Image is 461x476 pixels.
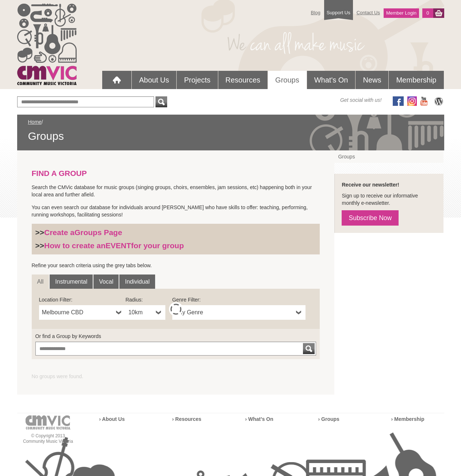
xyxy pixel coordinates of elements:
a: Instrumental [50,275,93,289]
a: › Resources [172,416,201,422]
a: Groups [268,71,307,89]
a: About Us [132,71,176,89]
h3: >> [35,241,316,250]
a: Resources [218,71,268,89]
a: Membership [389,71,443,89]
a: › Groups [318,416,339,422]
img: CMVic Blog [433,96,444,106]
a: 0 [422,8,433,18]
label: Or find a Group by Keywords [35,333,316,340]
a: Blog [307,6,324,19]
div: / [28,118,433,143]
label: Location Filter: [39,296,126,303]
a: Contact Us [353,6,384,19]
a: Subscribe Now [342,210,399,226]
label: Radius: [126,296,165,303]
span: 10km [128,308,153,317]
p: Search the CMVic database for music groups (singing groups, choirs, ensembles, jam sessions, etc)... [32,184,320,198]
span: Groups [28,129,433,143]
img: icon-instagram.png [407,96,417,106]
a: All [32,275,49,289]
p: © Copyright 2013 Community Music Victoria [17,433,79,444]
a: Individual [119,275,155,289]
label: Genre Filter: [172,296,306,303]
strong: FIND A GROUP [32,169,87,177]
a: 10km [126,305,165,320]
h3: >> [35,228,316,237]
a: News [356,71,388,89]
a: Projects [177,71,218,89]
a: Melbourne CBD [39,305,126,320]
p: Sign up to receive our informative monthly e-newsletter. [342,192,436,207]
a: › About Us [99,416,125,422]
a: What's On [307,71,356,89]
a: Member Login [384,8,419,18]
a: Create aGroups Page [44,228,122,237]
img: cmvic-logo-footer.png [26,415,70,430]
span: Melbourne CBD [42,308,113,317]
a: Vocal [93,275,119,289]
a: › What’s On [245,416,273,422]
img: cmvic_logo.png [17,4,77,85]
ul: No groups were found. [32,373,320,380]
p: Refine your search criteria using the grey tabs below. [32,262,320,269]
a: › Membership [391,416,424,422]
a: How to create anEVENTfor your group [44,241,184,250]
strong: EVENT [105,241,131,250]
p: You can even search our database for individuals around [PERSON_NAME] who have skills to offer: t... [32,204,320,218]
span: Get social with us! [340,96,382,104]
a: Any Genre [172,305,306,320]
span: Any Genre [175,308,293,317]
a: Groups [334,150,443,163]
strong: Groups Page [74,228,122,237]
strong: Receive our newsletter! [342,182,399,188]
a: Home [28,119,42,125]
